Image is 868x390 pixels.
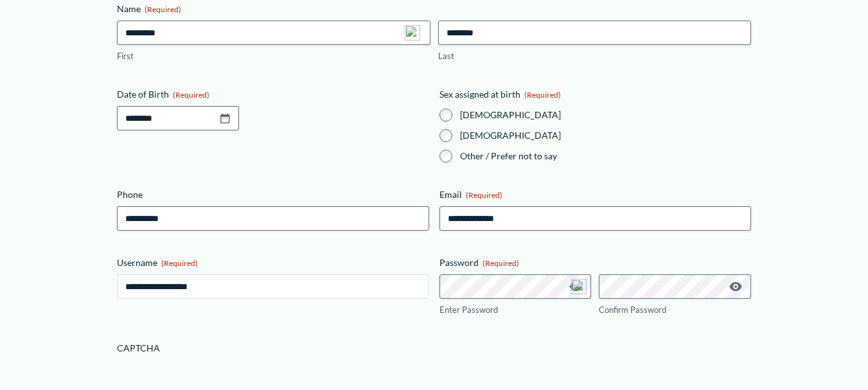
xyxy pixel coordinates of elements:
button: Show Password [568,279,583,294]
label: Email [439,188,751,201]
span: (Required) [524,90,561,100]
label: [DEMOGRAPHIC_DATA] [460,129,751,142]
legend: Name [117,3,181,15]
legend: Sex assigned at birth [439,88,561,101]
legend: Password [439,256,519,269]
label: [DEMOGRAPHIC_DATA] [460,109,751,121]
span: (Required) [173,90,209,100]
label: Username [117,256,429,269]
span: (Required) [466,190,502,200]
label: First [117,50,430,62]
span: (Required) [161,258,198,268]
span: (Required) [483,258,519,268]
label: Enter Password [439,304,592,316]
span: (Required) [145,4,181,14]
label: Phone [117,188,429,201]
label: Confirm Password [599,304,751,316]
img: npw-badge-icon-locked.svg [405,25,420,40]
button: Show Password [728,279,743,294]
label: Last [438,50,751,62]
img: npw-badge-icon-locked.svg [571,279,587,294]
label: CAPTCHA [117,342,751,355]
label: Date of Birth [117,88,429,101]
label: Other / Prefer not to say [460,150,751,163]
